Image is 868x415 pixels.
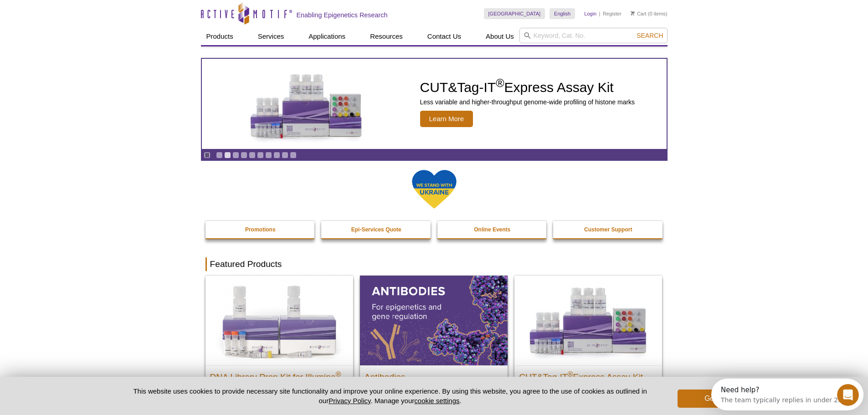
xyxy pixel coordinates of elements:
[599,8,601,19] li: |
[514,276,662,414] a: CUT&Tag-IT® Express Assay Kit CUT&Tag-IT®Express Assay Kit Less variable and higher-throughput ge...
[351,226,401,233] strong: Epi-Services Quote
[231,54,381,154] img: CUT&Tag-IT Express Assay Kit
[201,28,239,45] a: Products
[252,28,290,45] a: Services
[631,10,647,17] a: Cart
[603,10,621,17] a: Register
[241,152,247,159] a: Go to slide 4
[216,152,223,159] a: Go to slide 1
[10,8,133,15] div: Need help?
[631,11,635,15] img: Your Cart
[420,98,635,106] p: Less variable and higher-throughput genome-wide profiling of histone marks
[224,152,231,159] a: Go to slide 2
[634,31,666,40] button: Search
[118,386,663,405] p: This website uses cookies to provide necessary site functionality and improve your online experie...
[474,226,510,233] strong: Online Events
[437,221,548,238] a: Online Events
[257,152,264,159] a: Go to slide 6
[553,221,663,238] a: Customer Support
[4,4,160,29] div: Open Intercom Messenger
[282,152,288,159] a: Go to slide 9
[365,28,408,45] a: Resources
[205,276,353,365] img: DNA Library Prep Kit for Illumina
[414,397,459,405] button: cookie settings
[249,152,256,159] a: Go to slide 5
[290,152,297,159] a: Go to slide 10
[360,276,508,365] img: All Antibodies
[297,11,388,19] h2: Enabling Epigenetics Research
[711,379,863,410] iframe: Intercom live chat discovery launcher
[336,370,341,378] sup: ®
[303,28,351,45] a: Applications
[321,221,431,238] a: Epi-Services Quote
[678,389,750,408] button: Got it!
[232,152,239,159] a: Go to slide 3
[204,152,211,159] a: Toggle autoplay
[631,8,668,19] li: (0 items)
[202,59,667,149] article: CUT&Tag-IT Express Assay Kit
[422,28,467,45] a: Contact Us
[514,276,662,365] img: CUT&Tag-IT® Express Assay Kit
[411,169,457,210] img: We Stand With Ukraine
[480,28,519,45] a: About Us
[265,152,272,159] a: Go to slide 7
[210,368,349,382] h2: DNA Library Prep Kit for Illumina
[584,10,596,17] a: Login
[496,77,504,89] sup: ®
[519,28,668,43] input: Keyword, Cat. No.
[360,276,508,414] a: All Antibodies Antibodies Application-tested antibodies for ChIP, CUT&Tag, and CUT&RUN.
[584,226,632,233] strong: Customer Support
[420,81,635,94] h2: CUT&Tag-IT Express Assay Kit
[245,226,276,233] strong: Promotions
[329,397,370,405] a: Privacy Policy
[202,59,667,149] a: CUT&Tag-IT Express Assay Kit CUT&Tag-IT®Express Assay Kit Less variable and higher-throughput gen...
[365,368,503,382] h2: Antibodies
[10,15,133,25] div: The team typically replies in under 2m
[484,8,545,19] a: [GEOGRAPHIC_DATA]
[205,257,663,271] h2: Featured Products
[637,32,663,39] span: Search
[420,111,473,127] span: Learn More
[568,370,573,378] sup: ®
[205,221,316,238] a: Promotions
[273,152,280,159] a: Go to slide 8
[550,8,575,19] a: English
[519,368,657,382] h2: CUT&Tag-IT Express Assay Kit
[837,384,859,406] iframe: Intercom live chat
